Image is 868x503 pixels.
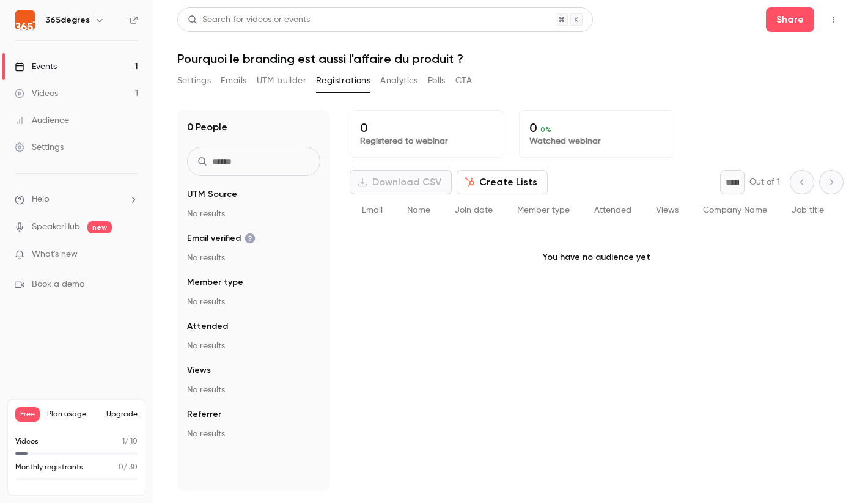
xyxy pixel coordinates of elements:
[187,232,256,244] span: Email verified
[15,462,83,473] p: Monthly registrants
[32,193,50,206] span: Help
[360,135,494,147] p: Registered to webinar
[15,87,58,100] div: Videos
[380,71,418,90] button: Analytics
[529,120,663,135] p: 0
[187,364,211,376] span: Views
[221,71,246,90] button: Emails
[45,14,90,26] h6: 365degres
[594,206,631,215] span: Attended
[15,407,40,422] span: Free
[15,141,64,153] div: Settings
[177,71,211,90] button: Settings
[15,436,39,447] p: Videos
[457,170,548,194] button: Create Lists
[187,276,243,288] span: Member type
[187,408,221,420] span: Referrer
[187,208,320,220] p: No results
[455,206,493,215] span: Join date
[122,436,138,447] p: / 10
[350,227,844,288] p: You have no audience yet
[122,438,125,446] span: 1
[792,206,824,215] span: Job title
[257,71,306,90] button: UTM builder
[32,221,80,233] a: SpeakerHub
[15,61,57,73] div: Events
[540,125,551,134] span: 0 %
[407,206,430,215] span: Name
[119,464,123,471] span: 0
[749,176,780,188] p: Out of 1
[15,10,35,30] img: 365degres
[187,296,320,308] p: No results
[87,221,112,233] span: new
[316,71,370,90] button: Registrations
[455,71,472,90] button: CTA
[529,135,663,147] p: Watched webinar
[428,71,446,90] button: Polls
[187,252,320,264] p: No results
[187,120,227,134] h1: 0 People
[188,13,310,26] div: Search for videos or events
[703,206,767,215] span: Company Name
[766,7,814,32] button: Share
[32,248,78,261] span: What's new
[177,51,844,66] h1: Pourquoi le branding est aussi l'affaire du produit ?
[187,384,320,396] p: No results
[187,340,320,352] p: No results
[656,206,679,215] span: Views
[119,462,138,473] p: / 30
[187,428,320,440] p: No results
[32,278,84,291] span: Book a demo
[187,188,320,440] section: facet-groups
[360,120,494,135] p: 0
[15,193,138,206] li: help-dropdown-opener
[47,409,99,419] span: Plan usage
[187,188,237,200] span: UTM Source
[362,206,383,215] span: Email
[106,409,138,419] button: Upgrade
[187,320,228,332] span: Attended
[15,114,69,127] div: Audience
[517,206,570,215] span: Member type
